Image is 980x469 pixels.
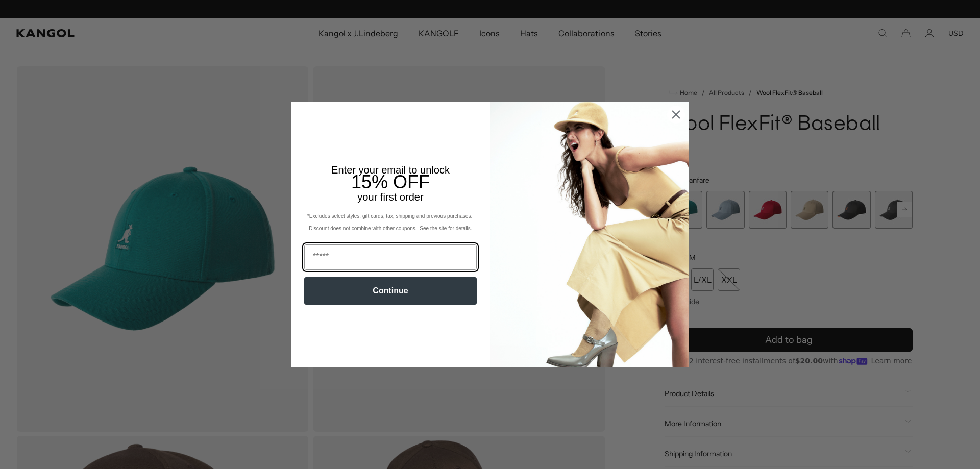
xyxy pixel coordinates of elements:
input: Email [304,244,477,270]
button: Continue [304,277,477,305]
button: Close dialog [667,106,685,124]
span: Enter your email to unlock [331,164,450,176]
img: 93be19ad-e773-4382-80b9-c9d740c9197f.jpeg [490,102,689,367]
span: your first order [357,191,423,203]
span: 15% OFF [351,171,430,192]
span: *Excludes select styles, gift cards, tax, shipping and previous purchases. Discount does not comb... [307,213,474,231]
